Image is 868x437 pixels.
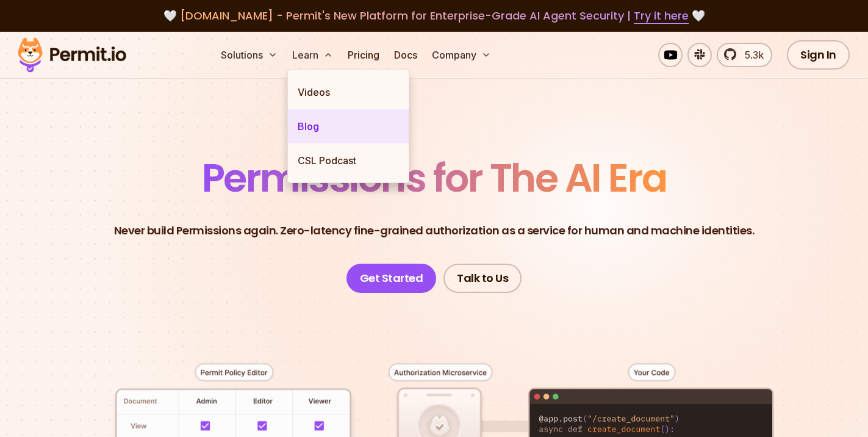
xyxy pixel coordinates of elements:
[180,8,689,23] span: [DOMAIN_NAME] - Permit's New Platform for Enterprise-Grade AI Agent Security |
[114,222,755,239] p: Never build Permissions again. Zero-latency fine-grained authorization as a service for human and...
[634,8,689,24] a: Try it here
[427,43,496,67] button: Company
[787,40,850,70] a: Sign In
[346,264,437,293] a: Get Started
[288,143,409,178] a: CSL Podcast
[737,48,764,62] span: 5.3k
[202,151,667,205] span: Permissions for The AI Era
[717,43,772,67] a: 5.3k
[443,264,522,293] a: Talk to Us
[389,43,422,67] a: Docs
[287,43,338,67] button: Learn
[288,109,409,143] a: Blog
[343,43,384,67] a: Pricing
[29,7,839,24] div: 🤍 🤍
[216,43,282,67] button: Solutions
[12,34,132,76] img: Permit logo
[288,75,409,109] a: Videos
